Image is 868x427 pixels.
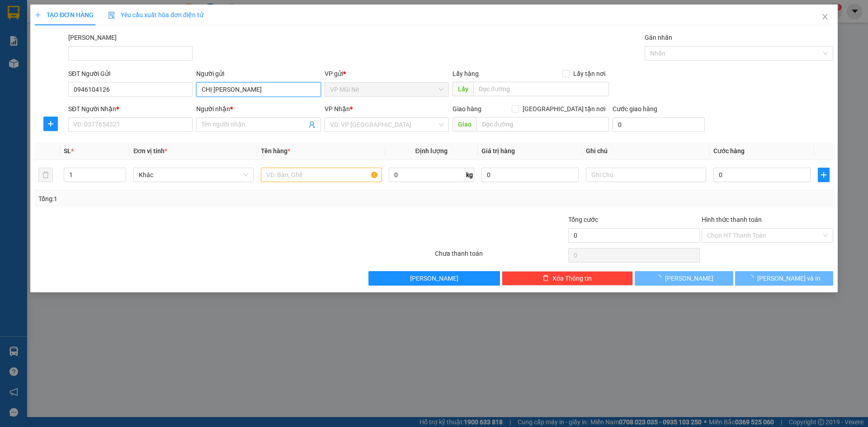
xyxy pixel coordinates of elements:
[702,216,762,223] label: Hình thức thanh toán
[368,271,500,286] button: [PERSON_NAME]
[108,11,203,19] span: Yêu cầu xuất hóa đơn điện tử
[325,105,350,113] span: VP Nhận
[655,275,665,281] span: loading
[635,271,733,286] button: [PERSON_NAME]
[818,171,829,178] span: plus
[108,12,115,19] img: icon
[453,82,473,96] span: Lấy
[330,83,443,96] span: VP Mũi Né
[747,275,757,281] span: loading
[38,168,53,182] button: delete
[453,105,481,113] span: Giao hàng
[434,249,567,264] div: Chưa thanh toán
[818,168,830,182] button: plus
[308,121,316,128] span: user-add
[568,216,598,223] span: Tổng cước
[43,117,58,131] button: plus
[821,13,829,20] span: close
[68,104,193,114] div: SĐT Người Nhận
[133,147,167,155] span: Đơn vị tính
[473,82,609,96] input: Dọc đường
[261,168,381,182] input: VD: Bàn, Ghế
[465,168,474,182] span: kg
[713,147,745,155] span: Cước hàng
[261,147,290,155] span: Tên hàng
[410,273,458,283] span: [PERSON_NAME]
[613,105,657,113] label: Cước giao hàng
[196,104,321,114] div: Người nhận
[502,271,633,286] button: deleteXóa Thông tin
[613,117,705,132] input: Cước giao hàng
[542,275,549,282] span: delete
[68,46,193,61] input: Mã ĐH
[552,273,592,283] span: Xóa Thông tin
[645,34,672,41] label: Gán nhãn
[586,168,706,182] input: Ghi Chú
[757,273,821,283] span: [PERSON_NAME] và In
[476,117,609,131] input: Dọc đường
[64,147,71,155] span: SL
[453,117,476,131] span: Giao
[481,168,579,182] input: 0
[812,5,838,30] button: Close
[44,120,57,127] span: plus
[735,271,833,286] button: [PERSON_NAME] và In
[570,69,609,79] span: Lấy tận nơi
[68,34,117,41] label: Mã ĐH
[196,69,321,79] div: Người gửi
[35,11,94,19] span: TẠO ĐƠN HÀNG
[68,69,193,79] div: SĐT Người Gửi
[582,142,710,160] th: Ghi chú
[325,69,449,79] div: VP gửi
[453,70,479,77] span: Lấy hàng
[139,168,248,182] span: Khác
[415,147,448,155] span: Định lượng
[665,273,713,283] span: [PERSON_NAME]
[481,147,515,155] span: Giá trị hàng
[38,194,335,204] div: Tổng: 1
[35,12,41,18] span: plus
[519,104,609,114] span: [GEOGRAPHIC_DATA] tận nơi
